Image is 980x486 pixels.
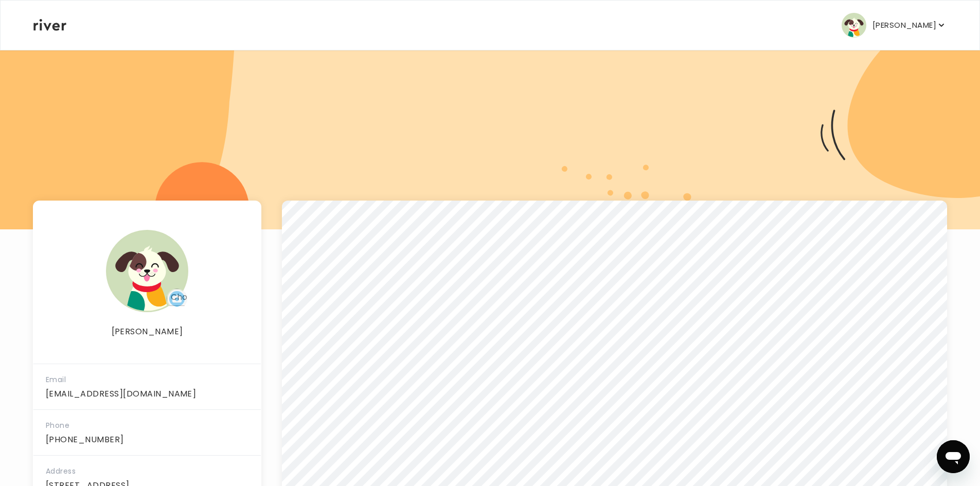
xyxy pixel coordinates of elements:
[33,325,261,339] p: [PERSON_NAME]
[46,433,248,447] p: [PHONE_NUMBER]
[46,374,66,385] span: Email
[842,13,947,38] button: user avatar[PERSON_NAME]
[106,230,188,312] img: user avatar
[872,18,936,32] p: [PERSON_NAME]
[842,13,866,38] img: user avatar
[46,420,69,430] span: Phone
[46,387,248,401] p: [EMAIL_ADDRESS][DOMAIN_NAME]
[46,466,76,476] span: Address
[937,440,970,473] iframe: Button to launch messaging window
